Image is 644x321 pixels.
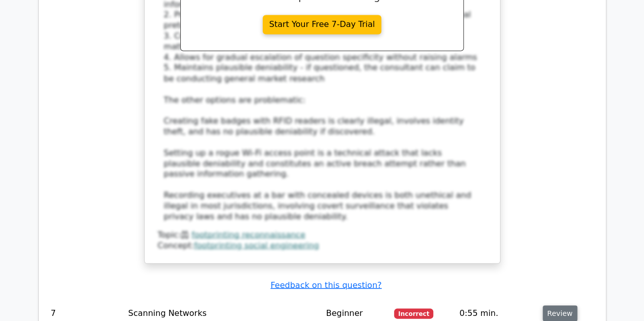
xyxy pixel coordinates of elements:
a: Feedback on this question? [270,280,381,289]
div: Topic: [158,229,487,240]
button: Review [543,305,577,321]
div: Concept: [158,240,487,251]
a: footprinting social engineering [194,240,319,250]
span: Incorrect [394,308,433,318]
a: Start Your Free 7-Day Trial [263,15,382,34]
a: footprinting reconnaissance [191,229,305,239]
